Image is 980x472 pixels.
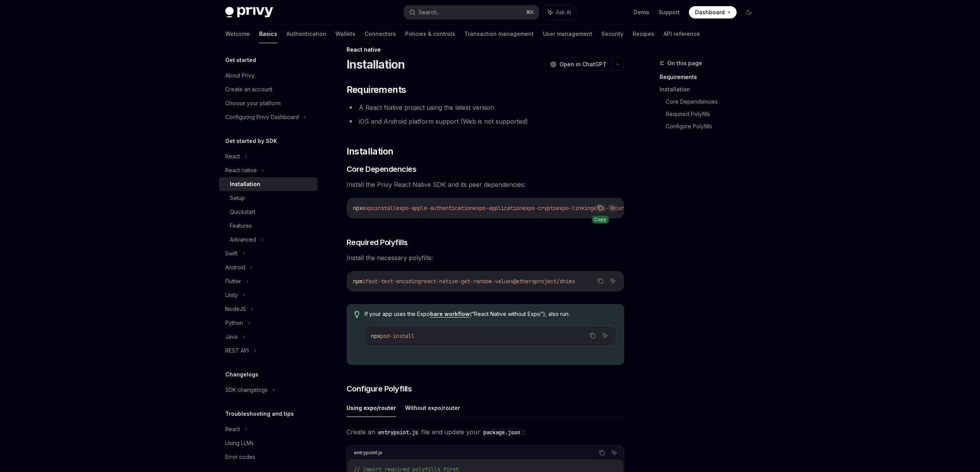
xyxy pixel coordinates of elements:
[660,83,761,96] a: Installation
[225,25,250,43] a: Welcome
[230,235,256,244] div: Advanced
[219,450,318,464] a: Error codes
[225,346,249,355] div: REST API
[219,219,318,233] a: Features
[404,5,539,19] button: Search...⌘K
[597,448,607,458] button: Copy the contents from the code block
[219,177,318,191] a: Installation
[225,332,238,341] div: Java
[230,207,255,217] div: Quickstart
[225,249,238,258] div: Swift
[219,69,318,82] a: About Privy
[405,25,455,43] a: Policies & controls
[225,166,257,175] div: React native
[347,399,396,417] button: Using expo/router
[543,5,576,19] button: Ask AI
[347,102,624,113] li: A React Native project using the latest version
[595,203,605,213] button: Copy the contents from the code block
[347,164,417,175] span: Core Dependencies
[347,145,394,158] span: Installation
[593,205,646,212] span: expo-secure-store
[560,60,606,68] span: Open in ChatGPT
[225,409,294,418] h5: Troubleshooting and tips
[225,318,243,328] div: Python
[225,113,299,122] div: Configuring Privy Dashboard
[225,425,240,434] div: React
[225,452,255,462] div: Error codes
[230,193,245,203] div: Setup
[556,205,593,212] span: expo-linking
[225,99,281,108] div: Choose your platform
[219,191,318,205] a: Setup
[660,71,761,83] a: Requirements
[588,331,598,341] button: Copy the contents from the code block
[592,216,609,223] div: Copy
[219,205,318,219] a: Quickstart
[667,59,702,68] span: On this page
[666,108,761,120] a: Required Polyfills
[365,278,421,285] span: fast-text-encoding
[633,25,654,43] a: Recipes
[375,205,396,212] span: install
[362,205,375,212] span: expo
[666,96,761,108] a: Core Dependencies
[658,8,680,16] a: Support
[225,71,255,80] div: About Privy
[419,8,440,17] div: Search...
[225,152,240,161] div: React
[609,448,619,458] button: Ask AI
[421,278,513,285] span: react-native-get-random-values
[375,428,421,437] code: entrypoint.js
[473,205,523,212] span: expo-application
[430,311,470,317] a: bare workflow
[480,428,523,437] code: package.json
[225,263,245,272] div: Android
[600,331,610,341] button: Ask AI
[556,8,571,16] span: Ask AI
[219,436,318,450] a: Using LLMs
[347,116,624,127] li: iOS and Android platform support (Web is not supported)
[230,221,252,230] div: Features
[225,85,272,94] div: Create an account
[225,438,254,448] div: Using LLMs
[365,310,616,318] span: If your app uses the Expo (“React Native without Expo”), also run:
[225,370,258,379] h5: Changelogs
[362,278,365,285] span: i
[347,252,624,263] span: Install the necessary polyfills:
[365,25,396,43] a: Connectors
[513,278,575,285] span: @ethersproject/shims
[347,84,406,96] span: Requirements
[335,25,355,43] a: Wallets
[601,25,623,43] a: Security
[347,237,408,248] span: Required Polyfills
[259,25,277,43] a: Basics
[689,6,737,18] a: Dashboard
[225,291,238,300] div: Unity
[743,6,755,18] button: Toggle dark mode
[608,276,618,286] button: Ask AI
[354,311,360,318] svg: Tip
[380,333,414,339] span: pod-install
[695,8,725,16] span: Dashboard
[396,205,473,212] span: expo-apple-authentication
[595,276,605,286] button: Copy the contents from the code block
[347,383,412,394] span: Configure Polyfills
[219,96,318,110] a: Choose your platform
[545,58,611,71] button: Open in ChatGPT
[230,180,260,189] div: Installation
[464,25,534,43] a: Transaction management
[663,25,700,43] a: API reference
[526,9,534,15] span: ⌘ K
[219,82,318,96] a: Create an account
[225,136,277,146] h5: Get started by SDK
[347,179,624,190] span: Install the Privy React Native SDK and its peer dependencies:
[354,448,382,458] div: entrypoint.js
[225,304,246,314] div: NodeJS
[405,399,460,417] button: Without expo/router
[353,205,362,212] span: npx
[347,57,405,71] h1: Installation
[225,55,256,65] h5: Get started
[225,385,268,395] div: SDK changelogs
[666,120,761,133] a: Configure Polyfills
[347,46,624,54] div: React native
